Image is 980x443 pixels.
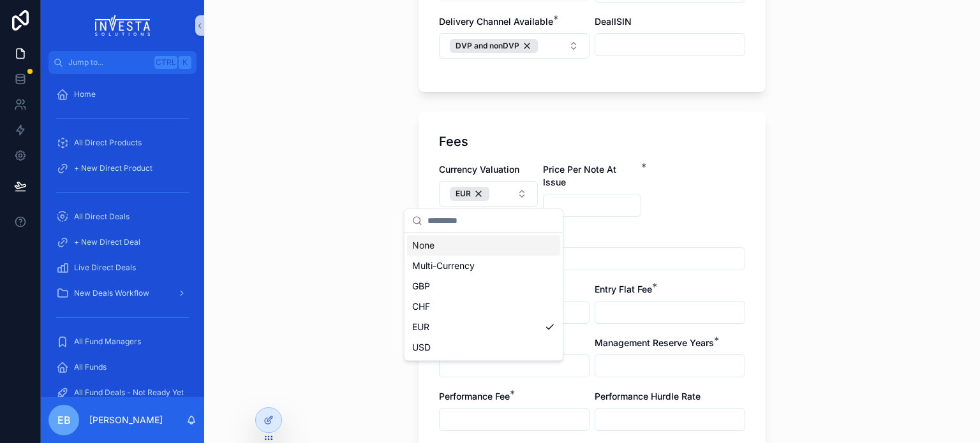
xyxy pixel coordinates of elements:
[439,16,553,27] span: Delivery Channel Available
[439,181,538,207] button: Select Button
[48,256,197,279] a: Live Direct Deals
[543,164,616,187] span: Price Per Note At Issue
[412,300,430,313] span: CHF
[439,33,590,59] button: Select Button
[412,321,429,333] span: EUR
[48,381,197,404] a: All Fund Deals - Not Ready Yet
[48,356,197,379] a: All Funds
[74,212,130,222] span: All Direct Deals
[456,41,519,51] span: DVP and nonDVP
[74,263,136,273] span: Live Direct Deals
[74,89,96,99] span: Home
[74,138,142,148] span: All Direct Products
[595,337,714,348] span: Management Reserve Years
[595,391,701,402] span: Performance Hurdle Rate
[450,187,489,201] button: Unselect 2
[74,362,107,372] span: All Funds
[48,330,197,353] a: All Fund Managers
[407,235,560,256] div: None
[180,57,190,68] span: K
[74,388,184,398] span: All Fund Deals - Not Ready Yet
[412,341,431,354] span: USD
[41,74,204,397] div: scrollable content
[450,39,538,53] button: Unselect 1
[68,57,149,68] span: Jump to...
[95,15,151,36] img: App logo
[48,205,197,228] a: All Direct Deals
[48,83,197,106] a: Home
[439,164,519,175] span: Currency Valuation
[48,157,197,180] a: + New Direct Product
[439,391,510,402] span: Performance Fee
[48,282,197,305] a: New Deals Workflow
[89,414,163,426] p: [PERSON_NAME]
[74,163,152,173] span: + New Direct Product
[48,231,197,254] a: + New Direct Deal
[405,233,563,360] div: Suggestions
[48,131,197,154] a: All Direct Products
[412,280,430,293] span: GBP
[154,56,177,69] span: Ctrl
[74,237,140,247] span: + New Direct Deal
[439,133,468,150] h1: Fees
[48,51,197,74] button: Jump to...CtrlK
[595,16,632,27] span: DealISIN
[595,284,652,294] span: Entry Flat Fee
[74,337,141,347] span: All Fund Managers
[74,288,149,298] span: New Deals Workflow
[57,412,71,428] span: EB
[412,259,475,272] span: Multi-Currency
[456,189,471,199] span: EUR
